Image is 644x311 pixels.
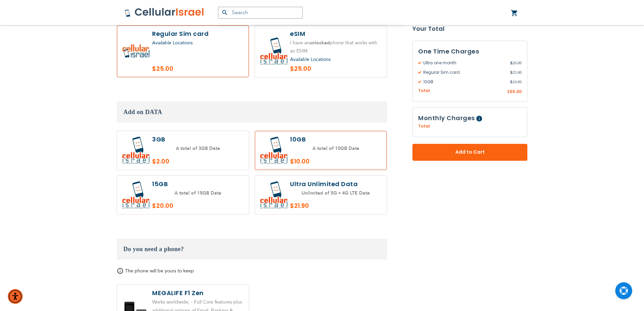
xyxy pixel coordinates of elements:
[290,56,331,63] a: Available Locations
[412,24,527,34] strong: Your Total
[510,69,522,75] span: 25.00
[418,88,430,94] span: Total
[418,114,475,122] span: Monthly Charges
[510,69,512,75] span: $
[510,60,512,66] span: $
[435,149,505,156] span: Add to Cart
[123,109,162,115] span: Add on DATA
[507,89,510,95] span: $
[418,69,510,75] span: Regular Sim card
[418,79,510,85] span: 10GB
[510,89,522,94] span: 55.00
[418,60,510,66] span: Ultra one month
[8,289,23,304] div: Accessibility Menu
[510,79,512,85] span: $
[123,246,184,252] span: Do you need a phone?
[124,7,205,18] img: Cellular Israel Logo
[418,123,430,129] span: Total
[125,268,194,274] span: The phone will be yours to keep
[218,7,303,19] input: Search
[418,46,522,57] h3: One Time Charges
[412,144,527,161] button: Add to Cart
[510,60,522,66] span: 20.00
[510,79,522,85] span: 10.00
[476,116,482,121] span: Help
[152,40,193,46] a: Available Locations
